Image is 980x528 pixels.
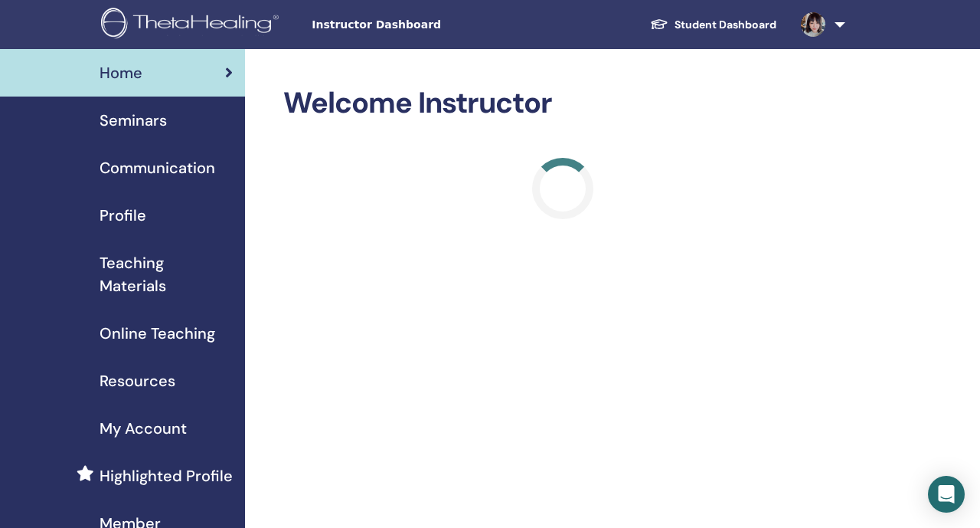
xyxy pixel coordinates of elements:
[101,8,284,42] img: logo.png
[650,18,668,31] img: graduation-cap-white.svg
[928,476,965,513] div: Open Intercom Messenger
[312,17,541,33] span: Instructor Dashboard
[283,86,842,121] h2: Welcome Instructor
[100,156,215,179] span: Communication
[100,464,233,487] span: Highlighted Profile
[638,11,789,39] a: Student Dashboard
[801,12,825,37] img: default.jpg
[100,369,175,392] span: Resources
[100,109,167,132] span: Seminars
[100,251,233,297] span: Teaching Materials
[100,61,142,84] span: Home
[100,322,215,345] span: Online Teaching
[100,204,146,227] span: Profile
[100,417,187,440] span: My Account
